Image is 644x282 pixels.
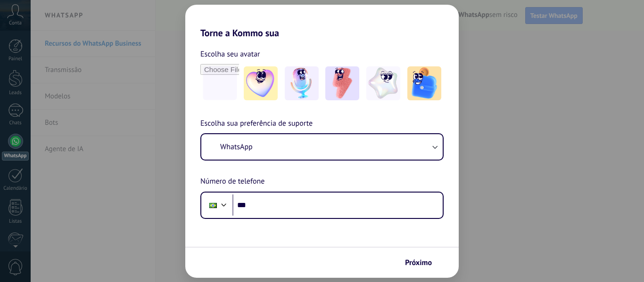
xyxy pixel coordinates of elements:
[200,176,264,188] span: Número de telefone
[244,66,278,100] img: -1.jpeg
[401,255,445,271] button: Próximo
[285,66,319,100] img: -2.jpeg
[201,134,443,160] button: WhatsApp
[200,48,260,60] span: Escolha seu avatar
[407,66,441,100] img: -5.jpeg
[325,66,359,100] img: -3.jpeg
[204,195,222,215] div: Brazil: + 55
[200,118,313,130] span: Escolha sua preferência de suporte
[220,142,253,152] span: WhatsApp
[366,66,400,100] img: -4.jpeg
[405,259,432,266] span: Próximo
[185,5,459,39] h2: Torne a Kommo sua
